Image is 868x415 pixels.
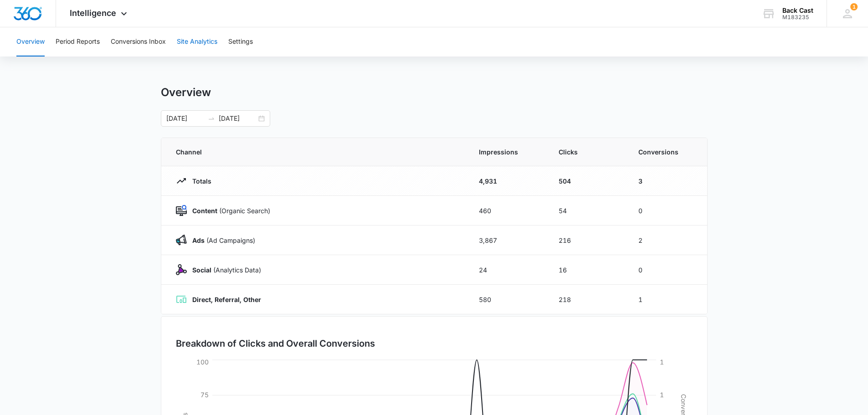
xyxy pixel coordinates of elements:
[56,27,100,56] button: Period Reports
[548,225,627,255] td: 216
[548,255,627,285] td: 16
[192,207,217,215] strong: Content
[559,147,616,157] span: Clicks
[219,113,257,123] input: End date
[208,115,215,122] span: to
[548,285,627,314] td: 218
[187,206,270,215] p: (Organic Search)
[192,296,261,303] strong: Direct, Referral, Other
[627,196,707,225] td: 0
[16,27,45,56] button: Overview
[627,285,707,314] td: 1
[850,3,858,10] span: 1
[192,236,205,244] strong: Ads
[176,147,457,157] span: Channel
[468,285,548,314] td: 580
[176,235,187,246] img: Ads
[166,113,204,123] input: Start date
[176,337,375,350] h3: Breakdown of Clicks and Overall Conversions
[627,225,707,255] td: 2
[548,166,627,196] td: 504
[479,147,537,157] span: Impressions
[187,236,255,245] p: (Ad Campaigns)
[196,358,209,366] tspan: 100
[161,86,211,99] h1: Overview
[660,391,664,399] tspan: 1
[627,255,707,285] td: 0
[782,14,813,20] div: account id
[187,176,211,186] p: Totals
[660,358,664,366] tspan: 1
[111,27,166,56] button: Conversions Inbox
[627,166,707,196] td: 3
[192,266,211,274] strong: Social
[468,255,548,285] td: 24
[468,225,548,255] td: 3,867
[782,7,813,14] div: account name
[638,147,693,157] span: Conversions
[187,265,261,275] p: (Analytics Data)
[548,196,627,225] td: 54
[70,8,116,18] span: Intelligence
[177,27,217,56] button: Site Analytics
[200,391,209,399] tspan: 75
[176,205,187,216] img: Content
[468,166,548,196] td: 4,931
[176,264,187,275] img: Social
[468,196,548,225] td: 460
[208,115,215,122] span: swap-right
[228,27,253,56] button: Settings
[850,3,858,10] div: notifications count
